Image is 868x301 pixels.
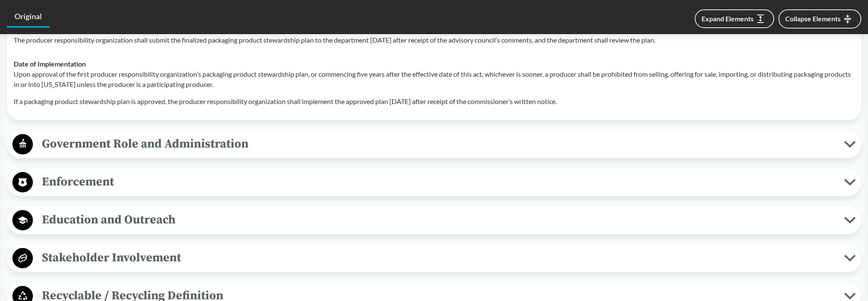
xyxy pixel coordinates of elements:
[778,9,861,29] button: Collapse Elements
[33,134,844,153] span: Government Role and Administration
[10,171,858,193] button: Enforcement
[10,209,858,231] button: Education and Outreach
[33,248,844,267] span: Stakeholder Involvement
[14,60,86,68] strong: Date of Implementation
[7,7,50,28] a: Original
[14,69,854,90] p: Upon approval of the first producer responsibility organization’s packaging product stewardship p...
[33,210,844,229] span: Education and Outreach
[33,172,844,191] span: Enforcement
[695,9,774,28] button: Expand Elements
[14,96,854,107] p: If a packaging product stewardship plan is approved, the producer responsibility organization sha...
[10,247,858,269] button: Stakeholder Involvement
[14,35,854,45] p: The producer responsibility organization shall submit the finalized packaging product stewardship...
[10,133,858,155] button: Government Role and Administration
